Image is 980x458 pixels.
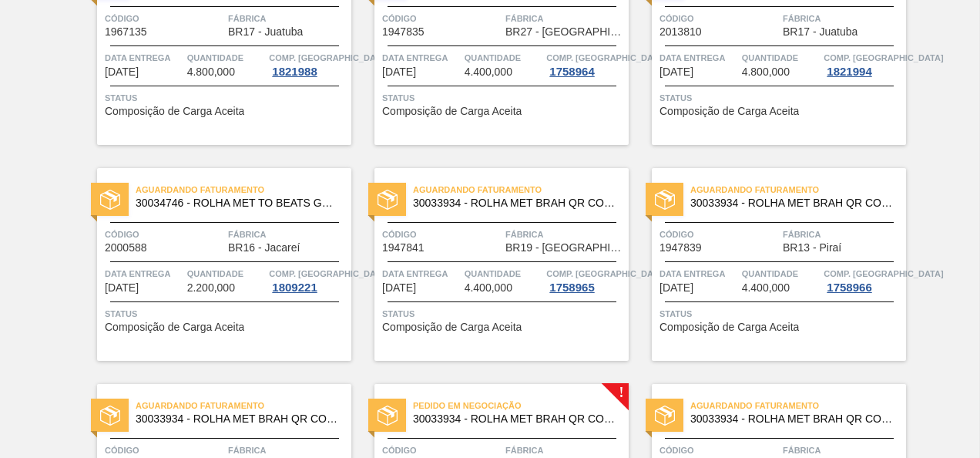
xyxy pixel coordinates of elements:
[105,443,224,458] span: Código
[659,26,702,38] span: 2013810
[228,26,303,38] span: BR17 - Juatuba
[105,227,224,242] span: Código
[655,190,675,210] img: status
[546,50,666,66] span: Comp. Carga
[783,26,857,38] span: BR17 - Juatuba
[783,227,902,242] span: Fábrica
[269,66,320,78] div: 1821988
[269,281,320,294] div: 1809221
[136,197,339,209] span: 30034746 - ROLHA MET TO BEATS GREEN MIX
[382,306,625,322] span: Status
[546,266,625,294] a: Comp. [GEOGRAPHIC_DATA]1758965
[351,168,629,361] a: statusAguardando Faturamento30033934 - ROLHA MET BRAH QR CODE 021CX105Código1947841FábricaBR19 - ...
[382,266,461,281] span: Data entrega
[382,242,425,254] span: 1947841
[655,406,675,426] img: status
[505,227,625,242] span: Fábrica
[690,182,906,197] span: Aguardando Faturamento
[783,443,902,458] span: Fábrica
[228,11,347,26] span: Fábrica
[824,266,943,281] span: Comp. Carga
[136,413,339,425] span: 30033934 - ROLHA MET BRAH QR CODE 021CX105
[187,266,266,281] span: Quantidade
[382,11,502,26] span: Código
[74,168,351,361] a: statusAguardando Faturamento30034746 - ROLHA MET TO BEATS GREEN MIXCódigo2000588FábricaBR16 - Jac...
[742,282,790,294] span: 4.400,000
[659,322,799,333] span: Composição de Carga Aceita
[546,50,625,78] a: Comp. [GEOGRAPHIC_DATA]1758964
[690,398,906,413] span: Aguardando Faturamento
[105,282,139,294] span: 05/09/2025
[136,398,351,413] span: Aguardando Faturamento
[382,282,416,294] span: 08/09/2025
[228,227,347,242] span: Fábrica
[105,50,183,66] span: Data entrega
[269,50,347,78] a: Comp. [GEOGRAPHIC_DATA]1821988
[413,182,629,197] span: Aguardando Faturamento
[824,66,874,78] div: 1821994
[187,282,235,294] span: 2.200,000
[382,106,522,117] span: Composição de Carga Aceita
[659,50,738,66] span: Data entrega
[105,306,347,322] span: Status
[269,50,388,66] span: Comp. Carga
[269,266,388,281] span: Comp. Carga
[136,182,351,197] span: Aguardando Faturamento
[465,282,512,294] span: 4.400,000
[659,11,779,26] span: Código
[378,406,398,426] img: status
[824,50,902,78] a: Comp. [GEOGRAPHIC_DATA]1821994
[659,242,702,254] span: 1947839
[824,266,902,294] a: Comp. [GEOGRAPHIC_DATA]1758966
[742,266,821,281] span: Quantidade
[105,242,147,254] span: 2000588
[465,66,512,78] span: 4.400,000
[382,227,502,242] span: Código
[382,443,502,458] span: Código
[413,413,616,425] span: 30033934 - ROLHA MET BRAH QR CODE 021CX105
[465,266,543,281] span: Quantidade
[690,413,894,425] span: 30033934 - ROLHA MET BRAH QR CODE 021CX105
[105,266,183,281] span: Data entrega
[659,106,799,117] span: Composição de Carga Aceita
[690,197,894,209] span: 30033934 - ROLHA MET BRAH QR CODE 021CX105
[465,50,543,66] span: Quantidade
[659,227,779,242] span: Código
[187,66,235,78] span: 4.800,000
[546,66,597,78] div: 1758964
[105,66,139,78] span: 01/09/2025
[546,281,597,294] div: 1758965
[382,90,625,106] span: Status
[413,398,629,413] span: Pedido em Negociação
[659,282,693,294] span: 08/09/2025
[783,11,902,26] span: Fábrica
[100,406,120,426] img: status
[105,90,347,106] span: Status
[659,443,779,458] span: Código
[505,11,625,26] span: Fábrica
[105,26,147,38] span: 1967135
[659,306,902,322] span: Status
[659,90,902,106] span: Status
[228,443,347,458] span: Fábrica
[505,443,625,458] span: Fábrica
[100,190,120,210] img: status
[105,106,244,117] span: Composição de Carga Aceita
[546,266,666,281] span: Comp. Carga
[505,242,625,254] span: BR19 - Nova Rio
[378,190,398,210] img: status
[824,281,874,294] div: 1758966
[382,322,522,333] span: Composição de Carga Aceita
[269,266,347,294] a: Comp. [GEOGRAPHIC_DATA]1809221
[187,50,266,66] span: Quantidade
[659,266,738,281] span: Data entrega
[382,50,461,66] span: Data entrega
[742,66,790,78] span: 4.800,000
[413,197,616,209] span: 30033934 - ROLHA MET BRAH QR CODE 021CX105
[629,168,906,361] a: statusAguardando Faturamento30033934 - ROLHA MET BRAH QR CODE 021CX105Código1947839FábricaBR13 - ...
[824,50,943,66] span: Comp. Carga
[382,26,425,38] span: 1947835
[105,322,244,333] span: Composição de Carga Aceita
[105,11,224,26] span: Código
[742,50,821,66] span: Quantidade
